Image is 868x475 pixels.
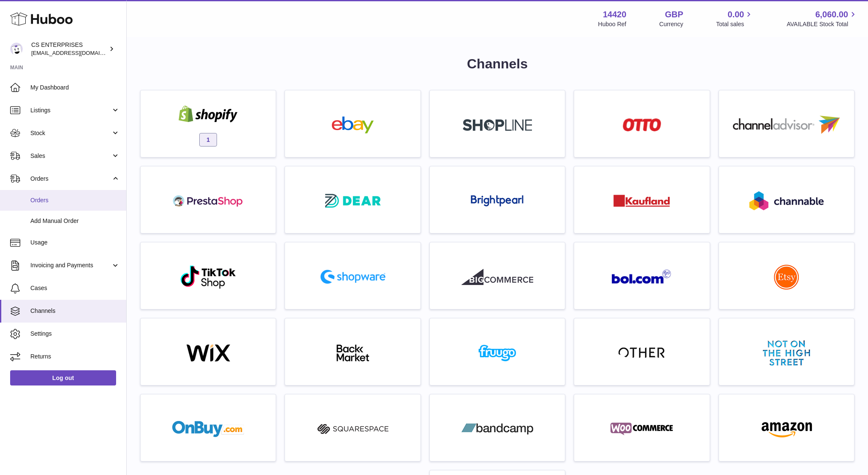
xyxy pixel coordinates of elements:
[31,49,124,56] span: [EMAIL_ADDRESS][DOMAIN_NAME]
[461,421,533,437] img: bandcamp
[31,41,107,57] div: CS ENTERPRISES
[623,118,661,131] img: roseta-otto
[787,9,858,28] a: 6,060.00 AVAILABLE Stock Total
[289,171,416,229] a: roseta-dear
[618,347,665,359] img: other
[613,195,670,207] img: roseta-kaufland
[172,421,244,437] img: onbuy
[774,264,799,290] img: roseta-etsy
[30,175,111,183] span: Orders
[30,129,111,137] span: Stock
[434,247,561,305] a: roseta-bigcommerce
[716,9,754,28] a: 0.00 Total sales
[723,399,850,457] a: amazon
[145,399,271,457] a: onbuy
[140,55,854,73] h1: Channels
[172,345,244,361] img: wix
[733,116,840,134] img: roseta-channel-advisor
[289,399,416,457] a: squarespace
[463,119,532,131] img: roseta-shopline
[30,284,120,292] span: Cases
[317,421,389,437] img: squarespace
[471,195,524,207] img: roseta-brightpearl
[461,269,533,285] img: roseta-bigcommerce
[145,95,271,153] a: shopify 1
[145,171,271,229] a: roseta-prestashop
[787,20,858,28] span: AVAILABLE Stock Total
[723,247,850,305] a: roseta-etsy
[145,247,271,305] a: roseta-tiktokshop
[723,171,850,229] a: roseta-channable
[30,217,120,225] span: Add Manual Order
[30,261,111,269] span: Invoicing and Payments
[716,20,754,28] span: Total sales
[603,9,627,20] strong: 14420
[728,9,744,20] span: 0.00
[598,20,627,28] div: Huboo Ref
[317,117,389,133] img: ebay
[289,95,416,153] a: ebay
[749,191,824,210] img: roseta-channable
[578,399,705,457] a: woocommerce
[30,152,111,160] span: Sales
[763,340,810,366] img: notonthehighstreet
[30,353,120,361] span: Returns
[289,323,416,381] a: backmarket
[30,330,120,338] span: Settings
[180,265,237,289] img: roseta-tiktokshop
[30,84,120,92] span: My Dashboard
[145,323,271,381] a: wix
[665,9,683,20] strong: GBP
[289,247,416,305] a: roseta-shopware
[723,95,850,153] a: roseta-channel-advisor
[659,20,684,28] div: Currency
[172,106,244,122] img: shopify
[434,323,561,381] a: fruugo
[815,9,848,20] span: 6,060.00
[606,421,678,437] img: woocommerce
[10,43,23,55] img: csenterprisesholding@gmail.com
[323,191,383,210] img: roseta-dear
[172,193,244,209] img: roseta-prestashop
[461,345,533,361] img: fruugo
[578,95,705,153] a: roseta-otto
[10,370,116,385] a: Log out
[434,171,561,229] a: roseta-brightpearl
[30,106,111,114] span: Listings
[612,269,672,284] img: roseta-bol
[434,95,561,153] a: roseta-shopline
[30,239,120,247] span: Usage
[723,323,850,381] a: notonthehighstreet
[30,307,120,315] span: Channels
[578,171,705,229] a: roseta-kaufland
[317,266,389,287] img: roseta-shopware
[317,345,389,361] img: backmarket
[751,421,822,437] img: amazon
[578,323,705,381] a: other
[199,133,217,147] span: 1
[434,399,561,457] a: bandcamp
[578,247,705,305] a: roseta-bol
[30,196,120,204] span: Orders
